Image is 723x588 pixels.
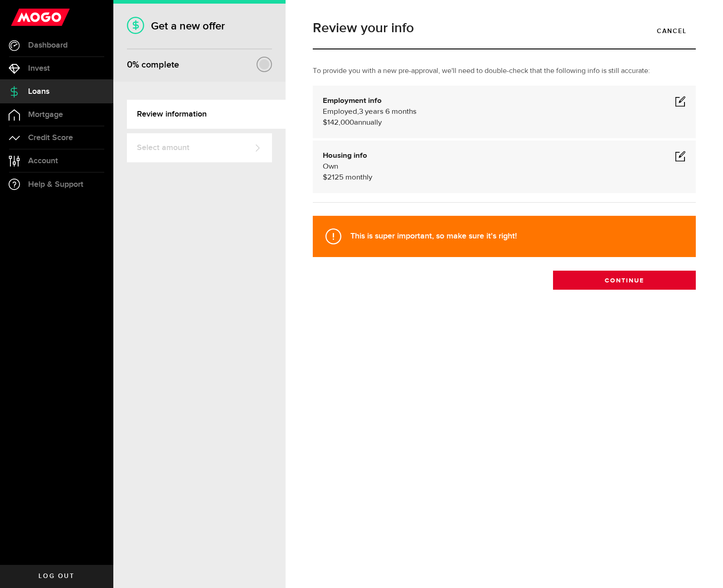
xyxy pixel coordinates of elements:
[313,21,696,35] h1: Review your info
[357,108,359,116] span: ,
[28,87,49,96] span: Loans
[323,174,327,181] span: $
[323,108,357,116] span: Employed
[323,152,367,160] b: Housing info
[28,64,50,73] span: Invest
[127,133,272,162] a: Select amount
[28,180,83,189] span: Help & Support
[345,174,372,181] span: monthly
[323,119,354,126] span: $142,000
[28,111,63,119] span: Mortgage
[323,97,382,105] b: Employment info
[127,59,132,70] span: 0
[28,157,58,165] span: Account
[39,573,74,579] span: Log out
[327,174,344,181] span: 2125
[648,21,696,40] a: Cancel
[127,57,179,73] div: % complete
[127,19,272,33] h1: Get a new offer
[313,66,696,77] p: To provide you with a new pre-approval, we'll need to double-check that the following info is sti...
[7,4,34,31] button: Open LiveChat chat widget
[28,134,73,142] span: Credit Score
[359,108,417,116] span: 3 years 6 months
[350,231,517,241] strong: This is super important, so make sure it's right!
[354,119,382,126] span: annually
[28,41,68,49] span: Dashboard
[323,163,338,170] span: Own
[553,271,696,290] button: Continue
[127,100,286,129] a: Review information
